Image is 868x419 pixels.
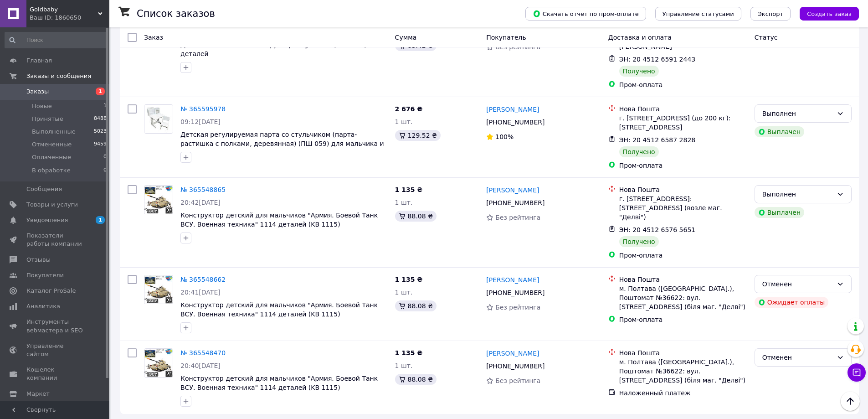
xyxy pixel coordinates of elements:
a: № 365548662 [180,276,226,283]
span: 1 шт. [395,199,413,206]
img: Фото товару [144,349,173,377]
a: [PERSON_NAME] [486,349,539,358]
span: Заказы [26,88,49,96]
span: 8488 [94,115,107,123]
a: [PERSON_NAME] [486,275,539,285]
div: Нова Пошта [619,348,747,357]
div: [PHONE_NUMBER] [484,286,546,299]
span: 09:12[DATE] [180,118,221,125]
div: Выполнен [762,109,833,119]
span: Главная [26,57,52,65]
span: 5023 [94,128,107,136]
span: 0 [103,153,107,161]
div: [PHONE_NUMBER] [484,360,546,372]
span: 1 135 ₴ [395,276,423,283]
img: Фото товару [144,186,173,214]
div: Ваш ID: 1860650 [30,14,109,22]
div: Выполнен [762,189,833,199]
span: 1 135 ₴ [395,349,423,357]
div: Получено [619,66,659,77]
a: № 365548470 [180,349,226,357]
div: Пром-оплата [619,251,747,260]
div: Нова Пошта [619,104,747,114]
span: Заказ [144,34,163,41]
span: Без рейтинга [495,377,540,384]
button: Чат с покупателем [847,363,866,382]
div: 129.52 ₴ [395,130,441,141]
span: 20:41[DATE] [180,289,221,296]
span: Отмененные [32,140,72,149]
div: Наложенный платеж [619,388,747,398]
a: Фото товару [144,104,173,134]
div: Пром-оплата [619,80,747,89]
div: м. Полтава ([GEOGRAPHIC_DATA].), Поштомат №36622: вул. [STREET_ADDRESS] (біля маг. "Делві") [619,284,747,311]
span: Выполненные [32,128,76,136]
span: Управление сайтом [26,342,84,358]
span: Доставка и оплата [608,34,672,41]
span: Аналитика [26,302,60,310]
span: Принятые [32,115,63,123]
div: 88.08 ₴ [395,211,437,222]
div: Выплачен [755,207,804,218]
a: Конструктор детский для мальчиков "Армия. Боевой Танк ВСУ. Военная техника" 1114 деталей (KB 1115) [180,375,378,391]
a: Фото товару [144,185,173,214]
div: [PHONE_NUMBER] [484,197,546,209]
span: Статус [755,34,778,41]
div: г. [STREET_ADDRESS] (до 200 кг): [STREET_ADDRESS] [619,114,747,132]
span: 1 [96,88,105,95]
a: [PERSON_NAME] [486,105,539,114]
a: Детская регулируемая парта со стульчиком (парта-растишка с полками, деревянная) (ПШ 059) для маль... [180,131,384,156]
span: 1 шт. [395,289,413,296]
span: Экспорт [758,10,783,17]
div: Отменен [762,352,833,362]
div: Отменен [762,279,833,289]
span: 100% [495,133,514,140]
a: Конструктор детский для мальчиков "Армия. Боевой Танк ВСУ. Военная техника" 1114 деталей (KB 1115) [180,212,378,228]
span: Goldbaby [30,5,98,14]
div: [PHONE_NUMBER] [484,116,546,129]
a: Фото товару [144,275,173,304]
img: Фото товару [144,105,173,133]
span: Показатели работы компании [26,232,84,248]
div: Ожидает оплаты [755,297,829,308]
span: ЭН: 20 4512 6587 2828 [619,136,696,144]
span: 1 135 ₴ [395,186,423,193]
span: Маркет [26,390,50,398]
button: Скачать отчет по пром-оплате [525,7,646,21]
span: 20:40[DATE] [180,362,221,369]
span: 9459 [94,140,107,149]
a: № 365548865 [180,186,226,193]
img: Фото товару [144,275,173,304]
span: Конструктор детский для мальчиков "Армия. Боевой Танк ВСУ. Военная техника" 1114 деталей (KB 1115) [180,301,378,318]
button: Управление статусами [655,7,741,21]
button: Создать заказ [800,7,859,21]
div: Нова Пошта [619,185,747,194]
span: 20:42[DATE] [180,199,221,206]
span: Новые [32,102,52,110]
div: Пром-оплата [619,315,747,324]
span: Каталог ProSale [26,287,76,295]
div: 88.08 ₴ [395,300,437,311]
input: Поиск [5,32,108,48]
h1: Список заказов [137,8,215,19]
span: В обработке [32,166,71,175]
div: Выплачен [755,126,804,137]
span: Создать заказ [807,10,852,17]
a: Создать заказ [791,10,859,17]
button: Экспорт [750,7,791,21]
span: ЭН: 20 4512 6591 2443 [619,56,696,63]
div: Нова Пошта [619,275,747,284]
a: Фото товару [144,348,173,378]
span: Управление статусами [663,10,734,17]
span: 1 [96,216,105,224]
span: Отзывы [26,256,51,264]
span: ЭН: 20 4512 6576 5651 [619,226,696,233]
div: 88.08 ₴ [395,374,437,385]
span: Без рейтинга [495,214,540,221]
span: 1 [103,102,107,110]
button: Наверх [841,392,860,411]
span: Покупатели [26,271,64,279]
